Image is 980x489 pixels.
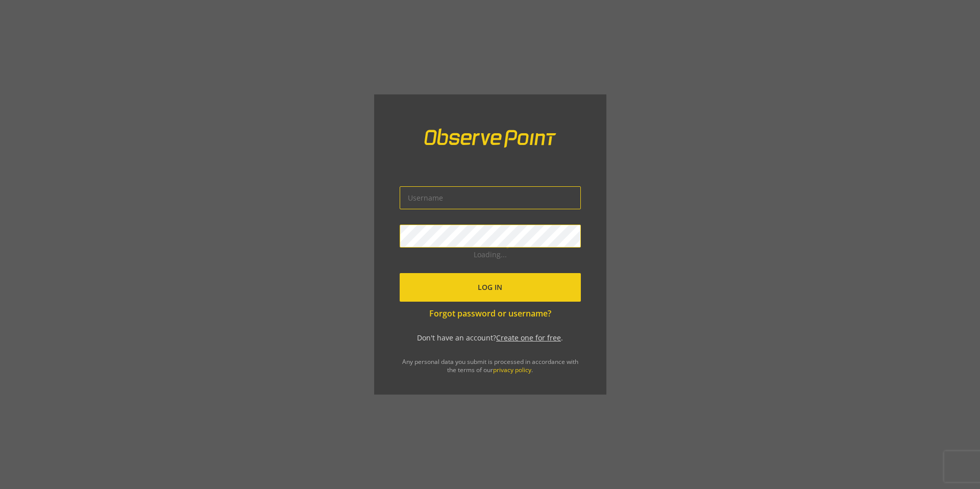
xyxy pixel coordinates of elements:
[400,273,581,302] button: Log In
[400,308,581,320] a: Forgot password or username?
[400,333,581,343] div: Don't have an account? .
[374,358,606,395] div: Any personal data you submit is processed in accordance with the terms of our .
[478,278,502,297] span: Log In
[496,333,561,343] a: Create one for free
[400,186,581,209] input: Username
[493,365,531,374] a: privacy policy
